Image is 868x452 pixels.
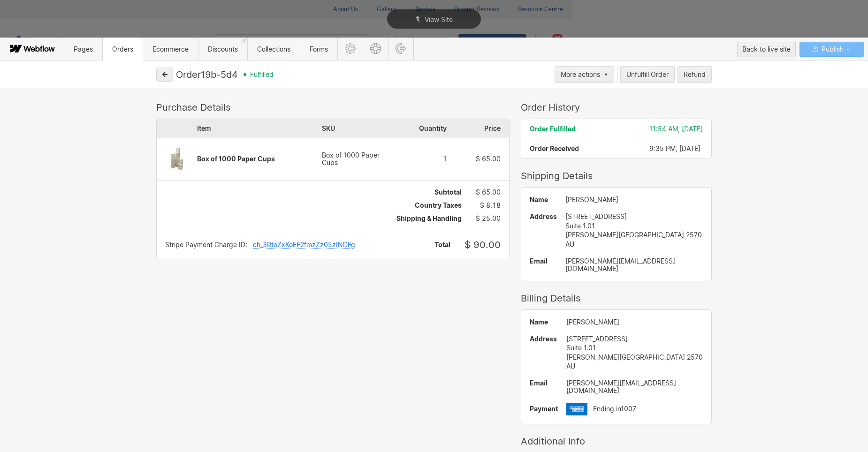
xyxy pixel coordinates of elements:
[737,41,796,57] button: Back to live site
[620,66,675,83] button: Unfulfill Order
[112,45,133,53] span: Orders
[530,334,558,344] span: Address
[250,71,274,78] span: fulfilled
[4,23,29,31] span: Text us
[566,353,703,362] div: [PERSON_NAME][GEOGRAPHIC_DATA] 2570
[565,212,703,221] div: [STREET_ADDRESS]
[530,125,576,133] span: Order Fulfilled
[208,45,238,53] span: Discounts
[566,379,703,394] div: [PERSON_NAME][EMAIL_ADDRESS][DOMAIN_NAME]
[565,240,703,249] div: AU
[566,334,703,344] div: [STREET_ADDRESS]
[565,230,703,240] div: [PERSON_NAME][GEOGRAPHIC_DATA] 2570
[530,318,558,326] span: Name
[566,343,703,353] div: Suite 1.01
[530,405,558,413] span: Payment
[434,188,462,196] span: Subtotal
[742,42,791,56] div: Back to live site
[241,38,247,44] a: Close 'Discounts' tab
[566,362,703,371] div: AU
[322,151,384,166] div: Box of 1000 Paper Cups
[384,155,447,163] div: 1
[447,119,509,138] div: Price
[384,119,447,138] div: Quantity
[476,215,501,222] span: $ 25.00
[476,188,501,196] span: $ 65.00
[165,241,247,249] div: Stripe Payment Charge ID:
[820,42,844,56] span: Publish
[530,257,557,265] span: Email
[799,42,864,57] button: Publish
[425,15,453,23] span: View Site
[257,45,290,53] span: Collections
[152,45,189,53] span: Ecommerce
[415,202,462,209] span: Country Taxes
[565,221,703,231] div: Suite 1.01
[593,405,636,413] span: Ending in 1007
[521,436,712,447] div: Additional Info
[530,196,557,203] span: Name
[530,379,558,387] span: Email
[565,196,703,203] div: [PERSON_NAME]
[649,125,703,133] span: 11:54 AM, [DATE]
[566,318,703,326] div: [PERSON_NAME]
[684,71,706,78] div: Refund
[157,139,197,179] img: Box of 1000 Paper Cups
[521,170,712,181] div: Shipping Details
[197,119,322,138] div: Item
[434,241,450,249] span: Total
[521,293,712,304] div: Billing Details
[74,45,93,53] span: Pages
[464,239,501,250] span: $ 90.00
[521,102,712,113] div: Order History
[322,119,384,138] div: SKU
[197,155,275,163] span: Box of 1000 Paper Cups
[565,257,703,272] div: [PERSON_NAME][EMAIL_ADDRESS][DOMAIN_NAME]
[555,66,614,83] button: More actions
[678,66,712,83] button: Refund
[480,202,501,209] span: $ 8.18
[561,71,600,78] div: More actions
[253,241,355,249] div: ch_3RtoZxKoEF2fmzZz05zINDFg
[530,212,557,221] span: Address
[476,155,501,163] span: $ 65.00
[649,144,700,152] span: 9:35 PM, [DATE]
[530,144,579,152] span: Order Received
[176,69,238,80] div: Order 19b-5d4
[626,71,669,78] div: Unfulfill Order
[156,102,510,113] div: Purchase Details
[396,215,462,222] span: Shipping & Handling
[310,45,328,53] span: Forms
